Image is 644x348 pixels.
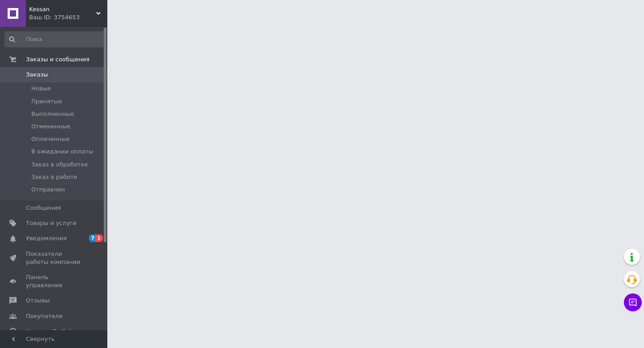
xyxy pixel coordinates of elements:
span: Выполненные [31,110,74,118]
span: Оплаченные [31,135,70,143]
span: Сообщения [26,204,61,212]
span: Заказ в работе [31,173,77,181]
span: Показатели работы компании [26,250,83,266]
span: Заказы [26,71,48,79]
span: В ожидании оплаты [31,148,93,156]
span: Отзывы [26,297,50,305]
span: Отправлен [31,186,65,194]
span: Панель управления [26,273,83,289]
div: Ваш ID: 3754653 [29,13,107,21]
span: 7 [89,234,96,242]
span: Покупатели [26,312,63,320]
span: Заказы и сообщения [26,55,89,64]
span: Заказ в обработке [31,161,88,169]
span: Kessan [29,5,96,13]
input: Поиск [4,31,106,47]
span: Принятые [31,98,62,106]
span: Новые [31,85,51,93]
span: Отмененные [31,123,70,131]
span: Товары и услуги [26,219,76,227]
span: Каталог ProSale [26,327,74,335]
span: Уведомления [26,234,67,242]
button: Чат с покупателем [624,293,642,311]
span: 1 [96,234,103,242]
